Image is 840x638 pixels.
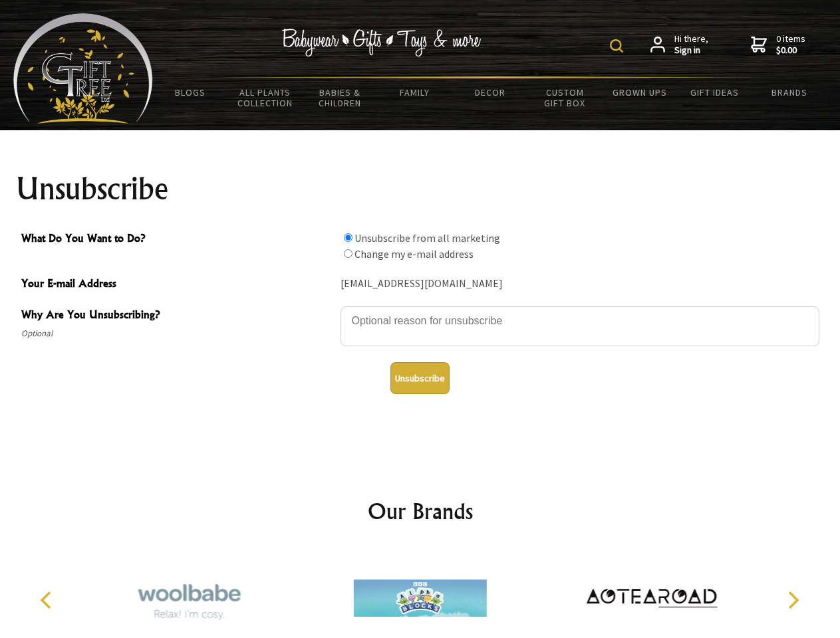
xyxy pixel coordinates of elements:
span: What Do You Want to Do? [21,230,334,249]
input: What Do You Want to Do? [344,233,352,242]
a: 0 items$0.00 [751,33,805,56]
a: Family [378,78,453,106]
a: Decor [452,78,527,106]
label: Change my e-mail address [354,247,474,261]
a: Babies & Children [303,78,378,117]
span: Optional [21,326,334,342]
input: What Do You Want to Do? [344,249,352,258]
img: Babyware - Gifts - Toys and more... [13,13,153,124]
a: Brands [752,78,827,106]
a: BLOGS [153,78,228,106]
button: Next [778,585,807,615]
strong: Sign in [674,45,708,56]
span: Your E-mail Address [21,275,334,294]
textarea: Why Are You Unsubscribing? [341,306,819,346]
a: Custom Gift Box [527,78,603,117]
a: Grown Ups [602,78,677,106]
img: product search [610,39,623,53]
h2: Our Brands [27,495,814,527]
img: Babywear - Gifts - Toys & more [282,29,482,56]
a: Gift Ideas [677,78,752,106]
span: 0 items [776,33,805,56]
label: Unsubscribe from all marketing [354,231,500,245]
span: Hi there, [674,33,708,56]
strong: $0.00 [776,45,805,56]
a: Hi there,Sign in [650,33,708,56]
div: [EMAIL_ADDRESS][DOMAIN_NAME] [341,274,819,294]
a: All Plants Collection [228,78,303,117]
h1: Unsubscribe [16,173,825,205]
span: Why Are You Unsubscribing? [21,306,334,326]
button: Previous [33,585,63,615]
button: Unsubscribe [390,362,450,394]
